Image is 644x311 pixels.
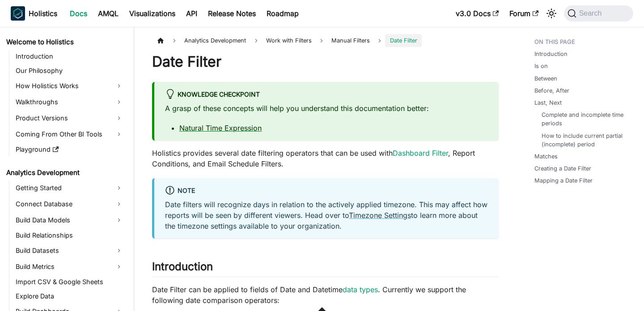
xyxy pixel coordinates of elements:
[393,149,448,158] a: Dashboard Filter
[11,6,25,21] img: Holistics
[534,176,593,185] a: Mapping a Date Filter
[165,199,488,231] p: Date filters will recognize days in relation to the actively applied timezone. This may affect ho...
[544,6,559,21] button: Switch between dark and light mode (currently system mode)
[534,86,569,95] a: Before, After
[13,64,126,77] a: Our Philosophy
[534,152,558,161] a: Matches
[13,290,126,302] a: Explore Data
[504,6,544,21] a: Forum
[385,34,421,47] span: Date Filter
[165,89,488,101] div: Knowledge Checkpoint
[13,229,126,242] a: Build Relationships
[13,181,126,195] a: Getting Started
[261,6,304,21] a: Roadmap
[534,50,568,58] a: Introduction
[343,285,378,294] a: data types
[181,6,203,21] a: API
[542,111,626,128] a: Complete and incomplete time periods
[534,98,562,107] a: Last, Next
[564,5,633,21] button: Search (Command+K)
[13,213,126,227] a: Build Data Models
[179,124,262,132] a: Natural Time Expression
[4,36,126,48] a: Welcome to Holistics
[64,6,93,21] a: Docs
[534,74,557,83] a: Between
[576,9,607,17] span: Search
[152,260,499,277] h2: Introduction
[534,62,548,70] a: Is on
[262,34,316,47] span: Work with Filters
[13,243,126,258] a: Build Datasets
[152,53,499,71] h1: Date Filter
[180,34,250,47] span: Analytics Development
[165,103,488,114] p: A grasp of these concepts will help you understand this documentation better:
[124,6,181,21] a: Visualizations
[13,143,126,156] a: Playground
[93,6,124,21] a: AMQL
[152,34,499,47] nav: Breadcrumbs
[13,50,126,63] a: Introduction
[29,8,57,19] b: Holistics
[13,127,126,141] a: Coming From Other BI Tools
[152,284,499,306] p: Date Filter can be applied to fields of Date and Datetime . Currently we support the following da...
[13,260,126,274] a: Build Metrics
[13,79,126,93] a: How Holistics Works
[13,197,126,211] a: Connect Database
[349,211,411,220] a: Timezone Settings
[534,164,591,173] a: Creating a Date Filter
[152,34,169,47] a: Home page
[450,6,504,21] a: v3.0 Docs
[542,132,626,149] a: How to include current partial (incomplete) period
[13,111,126,125] a: Product Versions
[165,185,488,197] div: Note
[11,6,57,21] a: HolisticsHolisticsHolistics
[13,276,126,288] a: Import CSV & Google Sheets
[4,166,126,179] a: Analytics Development
[203,6,261,21] a: Release Notes
[327,34,374,47] span: Manual Filters
[152,148,499,169] p: Holistics provides several date filtering operators that can be used with , Report Conditions, an...
[13,95,126,109] a: Walkthroughs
